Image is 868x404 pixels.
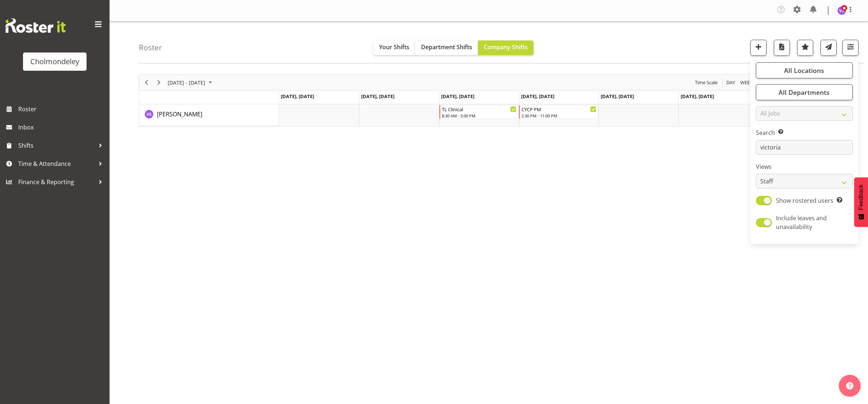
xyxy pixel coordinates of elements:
[167,78,215,87] button: September 01 - 07, 2025
[694,78,718,87] span: Time Scale
[842,40,859,56] button: Filter Shifts
[279,104,838,126] table: Timeline Week of September 2, 2025
[797,40,813,56] button: Highlight an important date within the roster.
[858,184,864,210] span: Feedback
[5,18,66,33] img: Rosterit website logo
[18,158,95,169] span: Time & Attendance
[756,62,853,78] button: All Locations
[361,93,394,100] span: [DATE], [DATE]
[139,104,279,126] td: Victoria Spackman resource
[681,93,714,100] span: [DATE], [DATE]
[725,78,737,87] button: Timeline Day
[750,40,766,56] button: Add a new shift
[846,382,853,389] img: help-xxl-2.png
[442,105,517,113] div: TL Clinical
[379,43,409,51] span: Your Shifts
[726,78,736,87] span: Day
[442,113,517,119] div: 8:30 AM - 5:00 PM
[521,113,596,119] div: 2:30 PM - 11:00 PM
[776,214,827,231] span: Include leaves and unavailability
[154,78,164,87] button: Next
[779,88,830,97] span: All Departments
[784,66,824,75] span: All Locations
[373,40,415,55] button: Your Shifts
[756,128,853,137] label: Search
[837,6,846,15] img: victoria-spackman5507.jpg
[694,78,719,87] button: Time Scale
[739,78,754,87] button: Timeline Week
[521,105,596,113] div: CYCP PM
[756,84,853,100] button: All Departments
[18,104,106,114] span: Roster
[601,93,634,100] span: [DATE], [DATE]
[281,93,314,100] span: [DATE], [DATE]
[854,177,868,227] button: Feedback - Show survey
[421,43,472,51] span: Department Shifts
[756,162,853,171] label: Views
[18,176,95,187] span: Finance & Reporting
[439,105,519,119] div: Victoria Spackman"s event - TL Clinical Begin From Wednesday, September 3, 2025 at 8:30:00 AM GMT...
[153,75,165,90] div: Next
[519,105,598,119] div: Victoria Spackman"s event - CYCP PM Begin From Thursday, September 4, 2025 at 2:30:00 PM GMT+12:0...
[139,74,839,127] div: Timeline Week of September 2, 2025
[776,197,833,205] span: Show rostered users
[441,93,474,100] span: [DATE], [DATE]
[756,140,853,155] input: Search
[774,40,790,56] button: Download a PDF of the roster according to the set date range.
[521,93,554,100] span: [DATE], [DATE]
[139,43,162,52] h4: Roster
[30,56,79,67] div: Cholmondeley
[415,40,478,55] button: Department Shifts
[142,78,152,87] button: Previous
[18,140,95,151] span: Shifts
[739,78,753,87] span: Week
[157,110,202,119] a: [PERSON_NAME]
[157,110,202,118] span: [PERSON_NAME]
[18,122,106,133] span: Inbox
[478,40,534,55] button: Company Shifts
[167,78,206,87] span: [DATE] - [DATE]
[140,75,153,90] div: Previous
[484,43,528,51] span: Company Shifts
[821,40,837,56] button: Send a list of all shifts for the selected filtered period to all rostered employees.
